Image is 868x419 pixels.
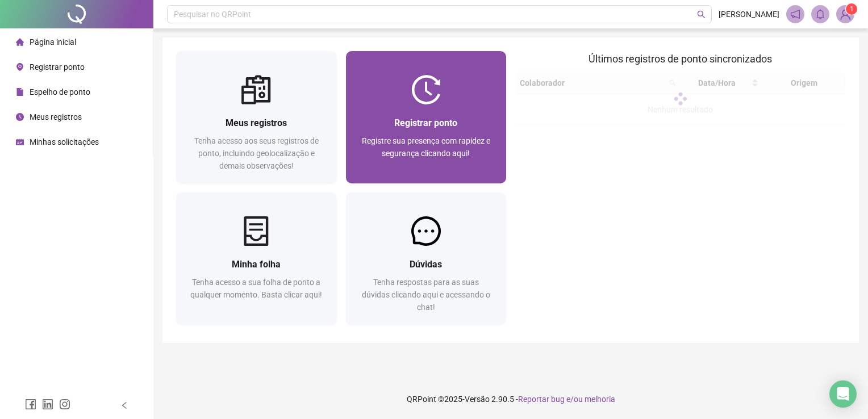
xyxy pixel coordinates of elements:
span: bell [815,9,825,19]
span: Página inicial [30,37,76,47]
span: Tenha acesso aos seus registros de ponto, incluindo geolocalização e demais observações! [194,136,319,170]
span: Registrar ponto [394,118,457,128]
span: facebook [25,399,36,410]
span: Meus registros [226,118,287,128]
span: linkedin [42,399,53,410]
span: Registre sua presença com rapidez e segurança clicando aqui! [362,136,490,158]
span: left [120,401,128,409]
span: notification [790,9,800,19]
footer: QRPoint © 2025 - 2.90.5 - [153,379,868,419]
span: Meus registros [30,112,82,121]
a: Registrar pontoRegistre sua presença com rapidez e segurança clicando aqui! [346,51,507,183]
span: Minhas solicitações [30,137,99,146]
img: 88759 [837,6,854,23]
span: clock-circle [16,113,24,121]
span: Últimos registros de ponto sincronizados [589,53,772,65]
div: Open Intercom Messenger [829,380,857,408]
span: home [16,38,24,46]
span: schedule [16,138,24,146]
span: Minha folha [232,259,281,270]
a: Meus registrosTenha acesso aos seus registros de ponto, incluindo geolocalização e demais observa... [176,51,337,183]
span: file [16,88,24,96]
span: Espelho de ponto [30,87,90,97]
sup: Atualize o seu contato no menu Meus Dados [846,3,857,15]
span: Versão [465,395,490,404]
a: Minha folhaTenha acesso a sua folha de ponto a qualquer momento. Basta clicar aqui! [176,192,337,325]
span: search [697,10,706,19]
span: Tenha respostas para as suas dúvidas clicando aqui e acessando o chat! [362,278,490,312]
a: DúvidasTenha respostas para as suas dúvidas clicando aqui e acessando o chat! [346,192,507,325]
span: Tenha acesso a sua folha de ponto a qualquer momento. Basta clicar aqui! [190,278,322,299]
span: Dúvidas [410,259,442,270]
span: Reportar bug e/ou melhoria [518,395,615,404]
span: instagram [59,399,70,410]
span: 1 [850,5,854,13]
span: [PERSON_NAME] [719,8,779,20]
span: environment [16,63,24,71]
span: Registrar ponto [30,62,85,72]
